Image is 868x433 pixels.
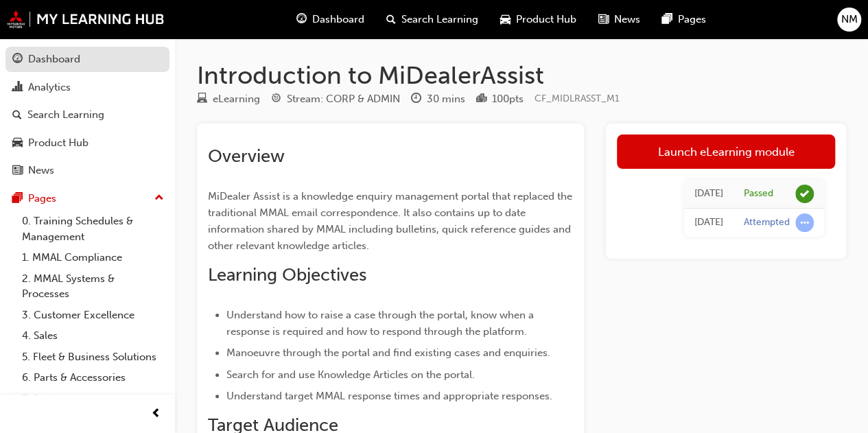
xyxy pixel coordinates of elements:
[5,75,169,100] a: Analytics
[208,190,575,252] span: MiDealer Assist is a knowledge enquiry management portal that replaced the traditional MMAL email...
[411,91,465,108] div: Duration
[226,309,537,338] span: Understand how to raise a case through the portal, know when a response is required and how to re...
[5,44,169,186] button: DashboardAnalyticsSearch LearningProduct HubNews
[401,12,478,27] span: Search Learning
[795,213,814,232] span: learningRecordVerb_ATTEMPT-icon
[287,91,400,107] div: Stream: CORP & ADMIN
[5,102,169,128] a: Search Learning
[489,5,587,34] a: car-iconProduct Hub
[16,305,169,326] a: 3. Customer Excellence
[213,91,260,107] div: eLearning
[744,216,790,229] div: Attempted
[16,388,169,410] a: 7. Service
[694,186,723,202] div: Mon Jun 30 2025 13:06:57 GMT+0930 (Australian Central Standard Time)
[151,406,161,423] span: prev-icon
[12,165,23,177] span: news-icon
[226,390,552,402] span: Understand target MMAL response times and appropriate responses.
[312,12,364,27] span: Dashboard
[516,12,576,27] span: Product Hub
[296,11,307,28] span: guage-icon
[5,186,169,211] button: Pages
[197,91,260,108] div: Type
[16,367,169,388] a: 6. Parts & Accessories
[28,163,54,178] div: News
[678,12,706,27] span: Pages
[386,11,396,28] span: search-icon
[271,93,281,106] span: target-icon
[28,51,80,67] div: Dashboard
[795,185,814,203] span: learningRecordVerb_PASS-icon
[476,91,524,108] div: Points
[500,11,511,28] span: car-icon
[16,247,169,268] a: 1. MMAL Compliance
[476,93,486,106] span: podium-icon
[28,80,71,95] div: Analytics
[535,93,620,104] span: Learning resource code
[411,93,421,106] span: clock-icon
[5,47,169,72] a: Dashboard
[744,187,773,200] div: Passed
[651,5,717,34] a: pages-iconPages
[16,325,169,347] a: 4. Sales
[841,12,858,27] span: NM
[208,145,285,167] span: Overview
[617,134,835,169] a: Launch eLearning module
[662,11,672,28] span: pages-icon
[208,264,366,285] span: Learning Objectives
[154,189,164,207] span: up-icon
[197,93,207,106] span: learningResourceType_ELEARNING-icon
[12,54,23,66] span: guage-icon
[27,107,104,123] div: Search Learning
[598,11,609,28] span: news-icon
[492,91,524,107] div: 100 pts
[375,5,489,34] a: search-iconSearch Learning
[197,60,846,91] h1: Introduction to MiDealerAssist
[587,5,651,34] a: news-iconNews
[16,268,169,305] a: 2. MMAL Systems & Processes
[12,109,22,121] span: search-icon
[271,91,400,108] div: Stream
[28,191,56,207] div: Pages
[12,193,23,205] span: pages-icon
[285,5,375,34] a: guage-iconDashboard
[12,137,23,150] span: car-icon
[694,215,723,231] div: Mon Jun 30 2025 12:44:36 GMT+0930 (Australian Central Standard Time)
[837,8,861,32] button: NM
[12,82,23,94] span: chart-icon
[5,130,169,156] a: Product Hub
[427,91,465,107] div: 30 mins
[226,347,550,359] span: Manoeuvre through the portal and find existing cases and enquiries.
[226,368,475,381] span: Search for and use Knowledge Articles on the portal.
[5,158,169,183] a: News
[16,211,169,247] a: 0. Training Schedules & Management
[28,135,89,151] div: Product Hub
[7,10,165,28] img: mmal
[16,347,169,368] a: 5. Fleet & Business Solutions
[614,12,640,27] span: News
